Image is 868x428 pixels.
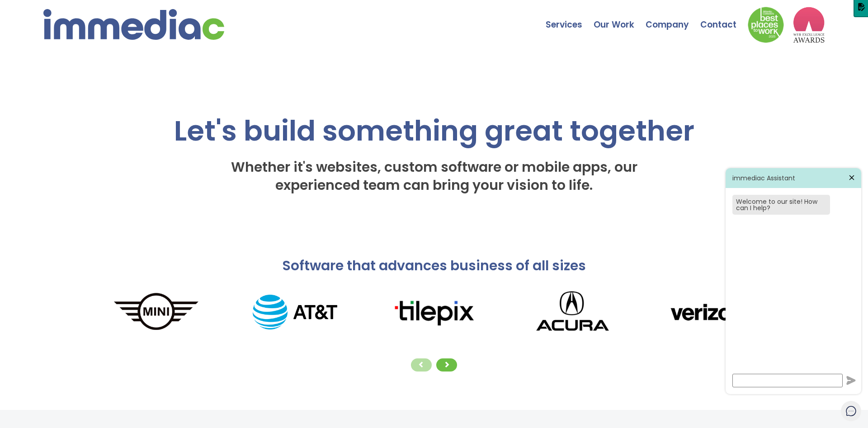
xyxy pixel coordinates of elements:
[642,297,781,327] img: verizonLogo.png
[226,295,364,329] img: AT%26T_logo.png
[87,291,226,334] img: MINI_logo.png
[503,284,642,340] img: Acura_logo.png
[748,7,784,43] img: Down
[282,256,586,275] span: Software that advances business of all sizes
[726,168,861,188] div: immediac Assistant
[646,2,700,34] a: Company
[231,157,637,195] span: Whether it's websites, custom software or mobile apps, our experienced team can bring your vision...
[793,7,825,43] img: logo2_wea_nobg.webp
[736,198,826,211] div: Welcome to our site! How can I help?
[546,2,594,34] a: Services
[594,2,646,34] a: Our Work
[700,2,748,34] a: Contact
[364,297,503,327] img: tilepixLogo.png
[43,9,224,40] img: immediac
[174,111,694,151] span: Let's build something great together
